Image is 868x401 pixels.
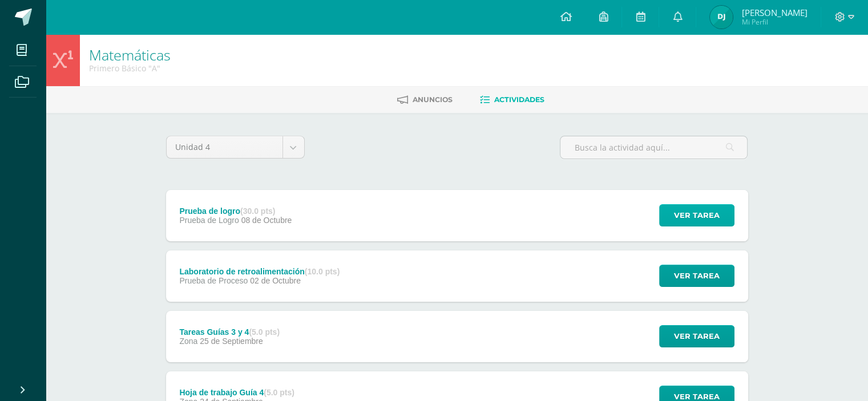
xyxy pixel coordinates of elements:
input: Busca la actividad aquí... [560,136,747,159]
strong: (10.0 pts) [305,267,340,276]
span: Mi Perfil [741,17,807,27]
div: Hoja de trabajo Guía 4 [179,388,294,397]
img: b044e79a7f1fd466af47bccfdf929656.png [710,6,733,29]
strong: (5.0 pts) [249,327,280,337]
span: Prueba de Logro [179,216,239,225]
span: Anuncios [413,95,453,104]
button: Ver tarea [659,204,734,226]
strong: (30.0 pts) [240,206,275,216]
a: Actividades [480,91,544,109]
span: Unidad 4 [175,136,274,158]
span: Ver tarea [674,265,720,286]
div: Tareas Guías 3 y 4 [179,327,280,337]
div: Primero Básico 'A' [89,63,171,74]
a: Anuncios [397,91,453,109]
h1: Matemáticas [89,47,171,63]
div: Prueba de logro [179,206,292,216]
span: Actividades [494,95,544,104]
span: 02 de Octubre [250,276,301,285]
span: Zona [179,337,197,346]
span: Prueba de Proceso [179,276,248,285]
span: 08 de Octubre [241,216,292,225]
span: [PERSON_NAME] [741,7,807,18]
span: 25 de Septiembre [200,337,263,346]
span: Ver tarea [674,326,720,347]
a: Unidad 4 [167,136,304,158]
button: Ver tarea [659,265,734,287]
span: Ver tarea [674,205,720,226]
strong: (5.0 pts) [264,388,294,397]
div: Laboratorio de retroalimentación [179,267,340,276]
a: Matemáticas [89,45,171,64]
button: Ver tarea [659,325,734,347]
